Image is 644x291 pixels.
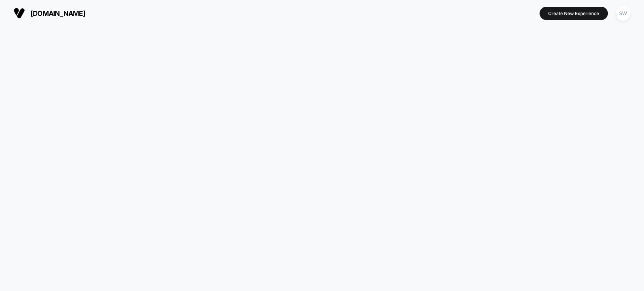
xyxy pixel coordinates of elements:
button: SW [613,6,633,21]
button: Create New Experience [539,7,608,20]
div: SW [616,6,630,21]
span: [DOMAIN_NAME] [31,9,85,17]
img: Visually logo [14,8,25,19]
button: [DOMAIN_NAME] [11,7,88,19]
